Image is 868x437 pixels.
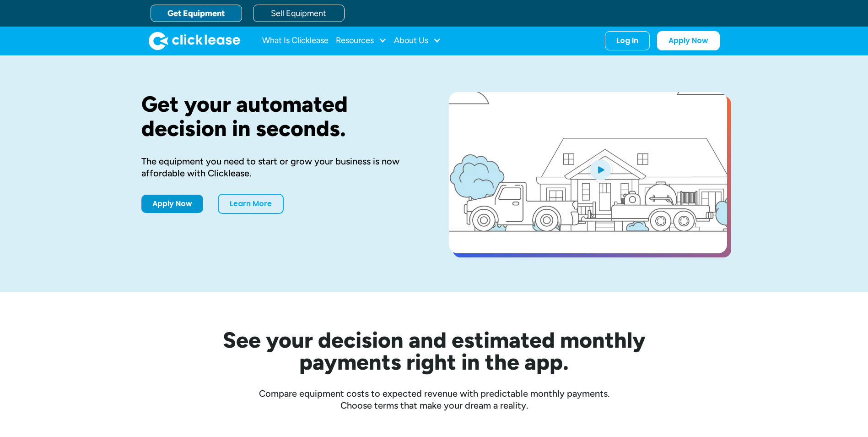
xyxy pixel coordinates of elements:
[141,92,420,141] h1: Get your automated decision in seconds.
[141,195,203,213] a: Apply Now
[178,329,690,373] h2: See your decision and estimated monthly payments right in the app.
[394,32,441,50] div: About Us
[588,157,613,182] img: Blue play button logo on a light blue circular background
[151,5,242,22] a: Get Equipment
[218,194,284,214] a: Learn More
[262,32,329,50] a: What Is Clicklease
[449,92,727,253] a: open lightbox
[616,36,638,45] div: Log In
[336,32,387,50] div: Resources
[149,32,240,50] img: Clicklease logo
[141,388,727,411] div: Compare equipment costs to expected revenue with predictable monthly payments. Choose terms that ...
[141,155,420,179] div: The equipment you need to start or grow your business is now affordable with Clicklease.
[149,32,240,50] a: home
[253,5,345,22] a: Sell Equipment
[657,31,720,50] a: Apply Now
